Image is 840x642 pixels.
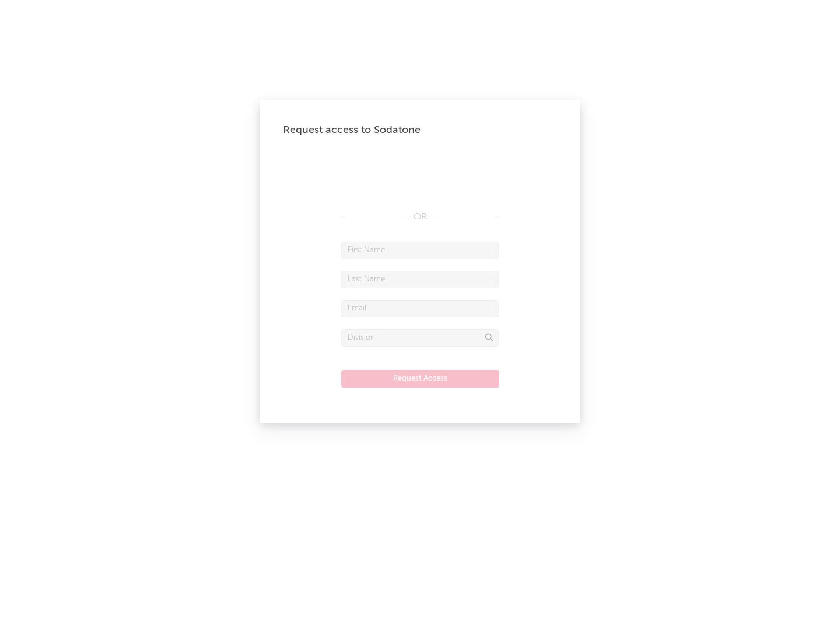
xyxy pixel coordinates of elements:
input: Last Name [341,271,499,288]
button: Request Access [341,370,499,388]
input: Email [341,300,499,317]
div: Request access to Sodatone [283,123,557,137]
input: First Name [341,242,499,259]
input: Division [341,329,499,347]
div: OR [341,210,499,224]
